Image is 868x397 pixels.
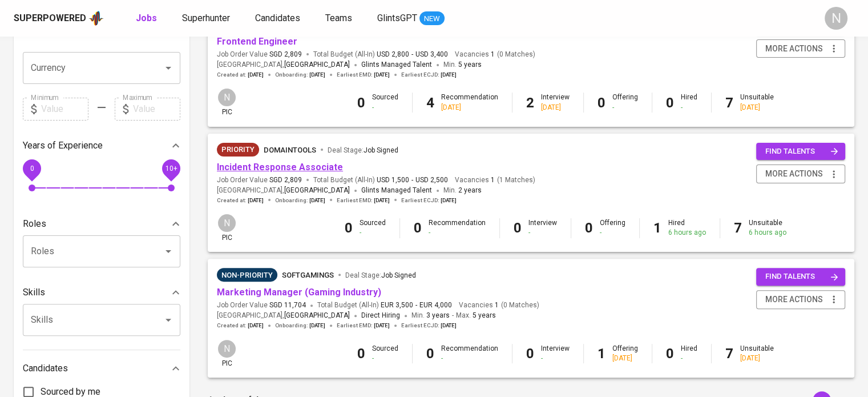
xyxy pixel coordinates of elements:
[414,220,422,236] b: 0
[160,312,176,328] button: Open
[459,300,539,310] span: Vacancies ( 0 Matches )
[377,11,445,26] a: GlintsGPT NEW
[653,220,661,236] b: 1
[401,197,457,204] span: Earliest ECJD :
[372,103,398,113] div: -
[14,12,86,25] div: Superpowered
[217,59,350,71] span: [GEOGRAPHIC_DATA] ,
[756,39,845,58] button: more actions
[456,311,496,319] span: Max.
[612,93,638,112] div: Offering
[372,354,398,363] div: -
[458,186,482,194] span: 2 years
[325,11,354,26] a: Teams
[411,175,413,185] span: -
[452,310,454,322] span: -
[357,95,365,111] b: 0
[217,339,237,368] div: pic
[401,322,457,330] span: Earliest ECJD :
[681,93,697,112] div: Hired
[374,71,390,79] span: [DATE]
[765,145,838,158] span: find talents
[377,175,409,185] span: USD 1,500
[429,218,486,238] div: Recommendation
[489,50,495,59] span: 1
[426,311,450,319] span: 3 years
[325,13,352,23] span: Teams
[217,175,302,185] span: Job Order Value
[426,95,434,111] b: 4
[313,175,448,185] span: Total Budget (All-In)
[309,197,325,204] span: [DATE]
[377,13,417,23] span: GlintsGPT
[217,144,259,155] span: Priority
[681,354,697,363] div: -
[756,165,845,183] button: more actions
[23,286,45,299] p: Skills
[160,60,176,76] button: Open
[441,197,457,204] span: [DATE]
[337,197,390,204] span: Earliest EMD :
[88,10,104,27] img: app logo
[668,218,706,238] div: Hired
[217,300,306,310] span: Job Order Value
[419,300,452,310] span: EUR 4,000
[528,218,557,238] div: Interview
[597,346,605,362] b: 1
[756,143,845,161] button: find talents
[275,197,325,204] span: Onboarding :
[612,103,638,113] div: -
[765,167,823,181] span: more actions
[585,220,593,236] b: 0
[337,322,390,330] span: Earliest EMD :
[217,213,237,243] div: pic
[357,346,365,362] b: 0
[666,346,674,362] b: 0
[458,61,482,69] span: 5 years
[309,322,325,330] span: [DATE]
[415,50,448,59] span: USD 3,400
[528,228,557,238] div: -
[749,218,786,238] div: Unsuitable
[541,103,570,113] div: [DATE]
[275,71,325,79] span: Onboarding :
[419,13,445,25] span: NEW
[217,87,237,117] div: pic
[23,357,180,380] div: Candidates
[441,344,498,363] div: Recommendation
[426,346,434,362] b: 0
[217,213,237,233] div: N
[429,228,486,238] div: -
[725,346,733,362] b: 7
[361,311,400,319] span: Direct Hiring
[765,42,823,56] span: more actions
[23,212,180,235] div: Roles
[740,354,774,363] div: [DATE]
[612,344,638,363] div: Offering
[23,134,180,157] div: Years of Experience
[600,218,625,238] div: Offering
[666,95,674,111] b: 0
[455,50,535,59] span: Vacancies ( 0 Matches )
[541,344,570,363] div: Interview
[345,271,416,279] span: Deal Stage :
[217,36,297,47] a: Frontend Engineer
[269,50,302,59] span: SGD 2,809
[217,287,381,298] a: Marketing Manager (Gaming Industry)
[41,98,88,121] input: Value
[360,228,386,238] div: -
[443,186,482,194] span: Min.
[681,344,697,363] div: Hired
[441,322,457,330] span: [DATE]
[248,322,264,330] span: [DATE]
[526,95,534,111] b: 2
[217,268,277,282] div: Pending Client’s Feedback
[756,290,845,309] button: more actions
[364,146,398,154] span: Job Signed
[282,271,334,279] span: SoftGamings
[541,93,570,112] div: Interview
[734,220,742,236] b: 7
[165,164,177,172] span: 10+
[411,50,413,59] span: -
[441,93,498,112] div: Recommendation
